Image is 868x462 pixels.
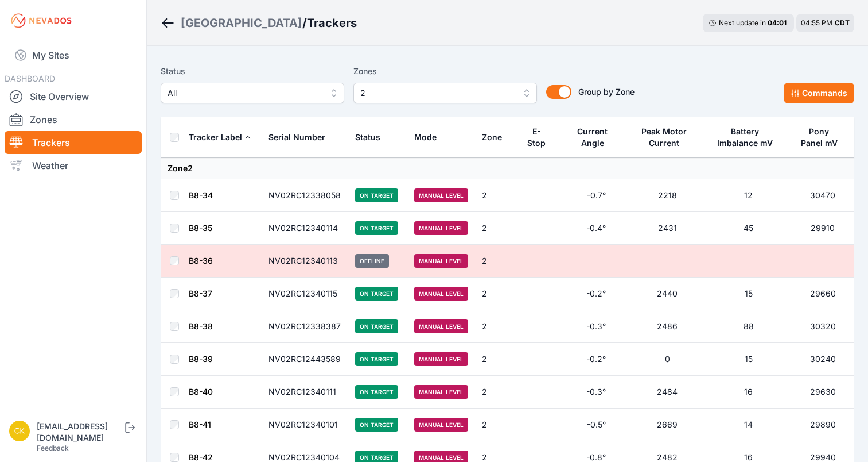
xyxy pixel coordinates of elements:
[414,132,437,143] div: Mode
[355,221,398,235] span: On Target
[791,212,854,245] td: 29910
[636,118,699,157] button: Peak Motor Current
[482,124,511,151] button: Zone
[414,221,468,235] span: Manual Level
[189,124,251,151] button: Tracker Label
[414,385,468,399] span: Manual Level
[355,188,398,202] span: On Target
[161,158,854,179] td: Zone 2
[161,83,344,103] button: All
[189,190,213,200] a: B8-34
[578,87,635,97] span: Group by Zone
[791,376,854,409] td: 29630
[475,245,518,278] td: 2
[629,409,706,441] td: 2669
[37,421,123,444] div: [EMAIL_ADDRESS][DOMAIN_NAME]
[355,254,389,268] span: Offline
[482,132,502,143] div: Zone
[475,179,518,212] td: 2
[262,343,348,376] td: NV02RC12443589
[791,343,854,376] td: 30240
[475,310,518,343] td: 2
[5,108,142,131] a: Zones
[355,418,398,432] span: On Target
[706,343,791,376] td: 15
[563,409,629,441] td: -0.5°
[181,15,302,31] a: [GEOGRAPHIC_DATA]
[262,245,348,278] td: NV02RC12340113
[353,64,537,78] label: Zones
[475,343,518,376] td: 2
[629,278,706,310] td: 2440
[189,419,211,429] a: B8-41
[791,409,854,441] td: 29890
[9,421,30,441] img: ckent@prim.com
[5,85,142,108] a: Site Overview
[706,310,791,343] td: 88
[563,343,629,376] td: -0.2°
[307,15,357,31] h3: Trackers
[636,126,692,149] div: Peak Motor Current
[570,126,614,149] div: Current Angle
[262,376,348,409] td: NV02RC12340111
[161,8,357,38] nav: Breadcrumb
[798,118,847,157] button: Pony Panel mV
[475,376,518,409] td: 2
[268,132,325,143] div: Serial Number
[713,126,777,149] div: Battery Imbalance mV
[5,131,142,154] a: Trackers
[791,278,854,310] td: 29660
[629,343,706,376] td: 0
[355,319,398,333] span: On Target
[719,18,766,27] span: Next update in
[414,188,468,202] span: Manual Level
[189,387,213,396] a: B8-40
[414,124,446,151] button: Mode
[706,212,791,245] td: 45
[563,376,629,409] td: -0.3°
[355,287,398,301] span: On Target
[414,254,468,268] span: Manual Level
[353,83,537,103] button: 2
[189,321,213,331] a: B8-38
[268,124,334,151] button: Serial Number
[355,385,398,399] span: On Target
[355,352,398,366] span: On Target
[629,310,706,343] td: 2486
[189,223,212,233] a: B8-35
[563,212,629,245] td: -0.4°
[189,288,212,298] a: B8-37
[9,11,73,30] img: Nevados
[37,444,69,452] a: Feedback
[563,278,629,310] td: -0.2°
[706,376,791,409] td: 16
[262,409,348,441] td: NV02RC12340101
[262,212,348,245] td: NV02RC12340114
[414,287,468,301] span: Manual Level
[189,452,213,462] a: B8-42
[414,352,468,366] span: Manual Level
[360,86,514,100] span: 2
[706,278,791,310] td: 15
[5,154,142,177] a: Weather
[791,179,854,212] td: 30470
[629,376,706,409] td: 2484
[475,409,518,441] td: 2
[262,310,348,343] td: NV02RC12338387
[355,124,390,151] button: Status
[189,132,242,143] div: Tracker Label
[475,212,518,245] td: 2
[189,256,213,265] a: B8-36
[706,179,791,212] td: 12
[706,409,791,441] td: 14
[713,118,784,157] button: Battery Imbalance mV
[5,41,142,69] a: My Sites
[475,278,518,310] td: 2
[5,74,55,83] span: DASHBOARD
[302,15,307,31] span: /
[525,126,548,149] div: E-Stop
[262,179,348,212] td: NV02RC12338058
[629,212,706,245] td: 2431
[563,179,629,212] td: -0.7°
